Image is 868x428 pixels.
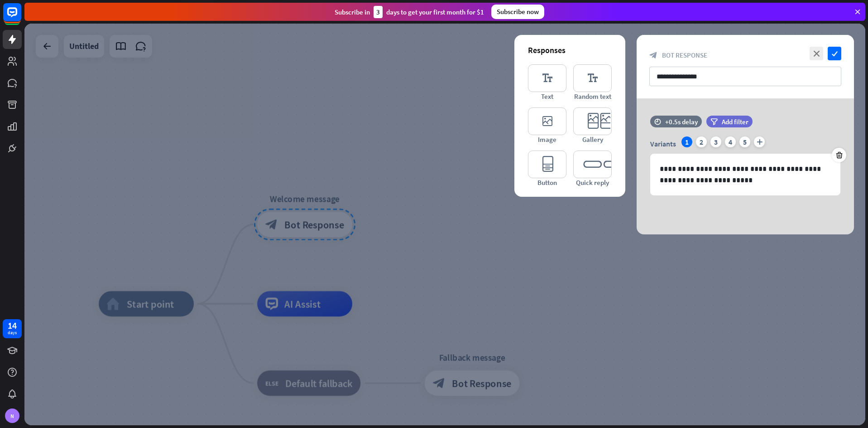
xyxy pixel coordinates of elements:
div: 4 [725,136,736,147]
div: Subscribe in days to get your first month for $1 [335,6,484,18]
div: 2 [696,136,707,147]
div: 14 [8,321,17,330]
div: 5 [739,136,750,147]
span: Bot Response [662,51,707,59]
div: days [8,330,17,336]
i: check [828,47,841,60]
i: close [810,47,823,60]
i: plus [754,136,765,147]
span: Variants [650,139,676,148]
a: 14 days [3,319,22,338]
div: +0.5s delay [665,117,698,126]
div: 3 [374,6,383,18]
div: 1 [681,136,692,147]
div: N [5,409,19,423]
button: Open LiveChat chat widget [7,4,34,31]
span: Add filter [722,117,748,126]
i: block_bot_response [649,51,657,59]
i: time [654,118,661,125]
div: 3 [710,136,721,147]
div: Subscribe now [491,5,544,19]
i: filter [710,118,718,125]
